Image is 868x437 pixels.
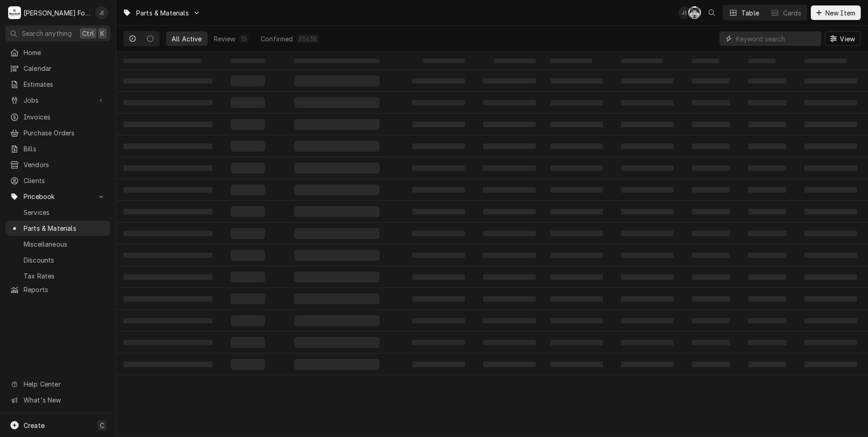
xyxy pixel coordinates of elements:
[483,165,536,171] span: ‌
[483,296,536,302] span: ‌
[5,268,110,283] a: Tax Rates
[5,93,110,108] a: Go to Jobs
[748,362,786,367] span: ‌
[811,5,861,20] button: New Item
[550,318,603,323] span: ‌
[123,100,212,105] span: ‌
[804,59,846,63] span: ‌
[483,187,536,193] span: ‌
[483,100,536,105] span: ‌
[100,421,104,430] span: C
[5,77,110,92] a: Estimates
[123,187,212,193] span: ‌
[5,237,110,252] a: Miscellaneous
[692,296,730,302] span: ‌
[24,208,106,217] span: Services
[412,78,465,84] span: ‌
[412,274,465,280] span: ‌
[692,59,719,63] span: ‌
[231,59,265,63] span: ‌
[804,209,857,214] span: ‌
[804,144,857,149] span: ‌
[123,59,202,63] span: ‌
[24,128,106,138] span: Purchase Orders
[621,100,674,105] span: ‌
[5,253,110,268] a: Discounts
[483,318,536,323] span: ‌
[621,362,674,367] span: ‌
[748,231,786,236] span: ‌
[621,253,674,258] span: ‌
[231,119,265,130] span: ‌
[621,187,674,193] span: ‌
[231,206,265,217] span: ‌
[214,34,236,44] div: Review
[483,122,536,127] span: ‌
[24,422,44,429] span: Create
[483,362,536,367] span: ‌
[692,187,730,193] span: ‌
[748,209,786,214] span: ‌
[241,34,247,44] div: 15
[550,78,603,84] span: ‌
[5,125,110,140] a: Purchase Orders
[748,165,786,171] span: ‌
[824,8,857,18] span: New Item
[294,59,380,63] span: ‌
[550,340,603,345] span: ‌
[692,318,730,323] span: ‌
[24,271,106,281] span: Tax Rates
[804,231,857,236] span: ‌
[24,144,106,154] span: Bills
[294,228,380,239] span: ‌
[231,272,265,283] span: ‌
[621,209,674,214] span: ‌
[231,141,265,152] span: ‌
[550,165,603,171] span: ‌
[5,157,110,172] a: Vendors
[621,231,674,236] span: ‌
[748,100,786,105] span: ‌
[5,45,110,60] a: Home
[748,122,786,127] span: ‌
[550,231,603,236] span: ‌
[123,165,212,171] span: ‌
[804,165,857,171] span: ‌
[692,253,730,258] span: ‌
[231,97,265,108] span: ‌
[24,8,90,18] div: [PERSON_NAME] Food Equipment Service
[123,231,212,236] span: ‌
[24,64,106,73] span: Calendar
[678,6,691,19] div: Jeff Debigare (109)'s Avatar
[804,340,857,345] span: ‌
[412,144,465,149] span: ‌
[550,209,603,214] span: ‌
[5,61,110,76] a: Calendar
[621,296,674,302] span: ‌
[692,122,730,127] span: ‌
[412,165,465,171] span: ‌
[123,362,212,367] span: ‌
[748,144,786,149] span: ‌
[116,52,868,437] table: All Active Parts & Materials List Loading
[231,228,265,239] span: ‌
[24,95,92,105] span: Jobs
[736,31,817,46] input: Keyword search
[804,362,857,367] span: ‌
[550,274,603,280] span: ‌
[231,163,265,174] span: ‌
[24,239,106,249] span: Miscellaneous
[5,377,110,392] a: Go to Help Center
[412,122,465,127] span: ‌
[412,209,465,214] span: ‌
[423,59,465,63] span: ‌
[231,293,265,304] span: ‌
[621,274,674,280] span: ‌
[692,231,730,236] span: ‌
[123,78,212,84] span: ‌
[298,34,317,44] div: 35638
[136,8,189,18] span: Parts & Materials
[294,184,380,195] span: ‌
[621,340,674,345] span: ‌
[483,340,536,345] span: ‌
